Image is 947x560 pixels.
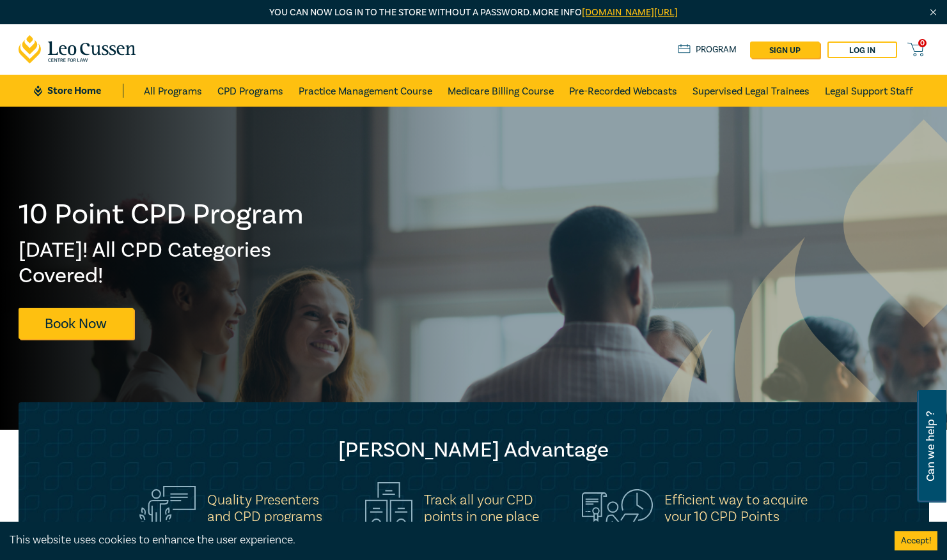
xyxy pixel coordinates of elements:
[827,42,897,58] a: Log in
[895,531,937,550] button: Accept cookies
[19,198,305,231] h1: 10 Point CPD Program
[44,437,904,463] h2: [PERSON_NAME] Advantage
[217,75,283,107] a: CPD Programs
[424,492,539,525] h5: Track all your CPD points in one place
[918,39,927,47] span: 0
[928,7,939,18] img: Close
[678,43,737,57] a: Program
[144,75,202,107] a: All Programs
[365,482,412,534] img: Track all your CPD<br>points in one place
[569,75,677,107] a: Pre-Recorded Webcasts
[925,398,937,495] span: Can we help ?
[299,75,432,107] a: Practice Management Course
[19,238,305,289] h2: [DATE]! All CPD Categories Covered!
[19,308,134,339] a: Book Now
[582,6,678,19] a: [DOMAIN_NAME][URL]
[139,486,196,531] img: Quality Presenters<br>and CPD programs
[10,532,875,549] div: This website uses cookies to enhance the user experience.
[582,489,653,527] img: Efficient way to acquire<br>your 10 CPD Points
[19,6,929,20] p: You can now log in to the store without a password. More info
[448,75,554,107] a: Medicare Billing Course
[34,84,123,98] a: Store Home
[664,492,808,525] h5: Efficient way to acquire your 10 CPD Points
[750,42,820,58] a: sign up
[825,75,913,107] a: Legal Support Staff
[693,75,810,107] a: Supervised Legal Trainees
[207,492,322,525] h5: Quality Presenters and CPD programs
